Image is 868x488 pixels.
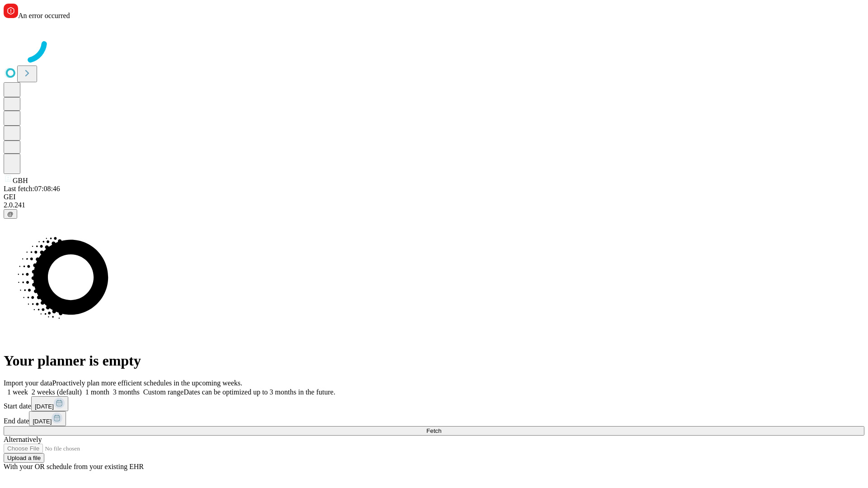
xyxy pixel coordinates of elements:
[4,436,42,443] span: Alternatively
[52,379,242,387] span: Proactively plan more efficient schedules in the upcoming weeks.
[4,411,864,426] div: End date
[4,396,864,411] div: Start date
[113,388,140,396] span: 3 months
[4,379,52,387] span: Import your data
[33,418,52,425] span: [DATE]
[31,396,68,411] button: [DATE]
[18,12,70,19] span: An error occurred
[13,177,28,184] span: GBH
[35,403,54,410] span: [DATE]
[4,201,864,209] div: 2.0.241
[29,411,66,426] button: [DATE]
[4,185,60,192] span: Last fetch: 07:08:46
[426,427,441,434] span: Fetch
[85,388,109,396] span: 1 month
[4,463,144,470] span: With your OR schedule from your existing EHR
[32,388,82,396] span: 2 weeks (default)
[143,388,184,396] span: Custom range
[184,388,335,396] span: Dates can be optimized up to 3 months in the future.
[4,453,44,463] button: Upload a file
[7,211,14,217] span: @
[4,352,864,369] h1: Your planner is empty
[4,426,864,436] button: Fetch
[4,193,864,201] div: GEI
[7,388,28,396] span: 1 week
[4,209,17,219] button: @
